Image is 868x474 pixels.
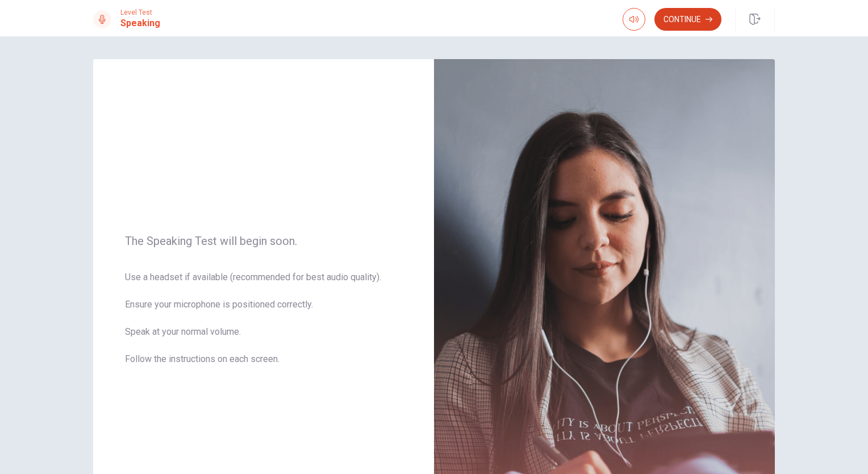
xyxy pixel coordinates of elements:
span: The Speaking Test will begin soon. [125,234,402,248]
span: Use a headset if available (recommended for best audio quality). Ensure your microphone is positi... [125,271,402,380]
span: Level Test [120,9,160,16]
h1: Speaking [120,16,160,30]
button: Continue [654,8,721,31]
